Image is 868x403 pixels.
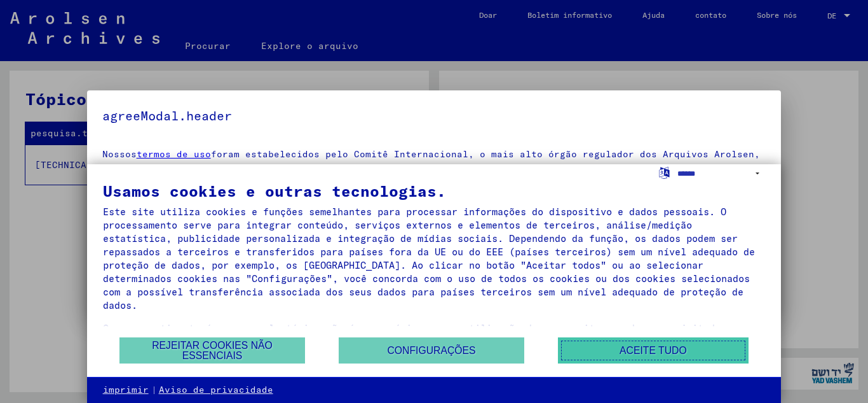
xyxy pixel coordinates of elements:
font: agreeModal.header [102,108,232,124]
font: imprimir [103,384,149,395]
font: Este site utiliza cookies e funções semelhantes para processar informações do dispositivo e dados... [103,206,761,311]
font: foram estabelecidos pelo Comitê Internacional, o mais alto órgão regulador dos Arquivos Arolsen, ... [102,148,760,173]
font: Nossos [102,148,137,160]
font: Configurações [387,345,475,356]
label: Selecione o idioma [658,166,671,178]
font: Usamos cookies e outras tecnologias. [103,181,446,201]
select: Selecione o idioma [677,164,765,183]
font: Rejeitar cookies não essenciais [152,340,273,361]
a: termos de uso [137,148,211,160]
font: Aviso de privacidade [159,384,273,395]
font: Aceite tudo [620,345,687,356]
